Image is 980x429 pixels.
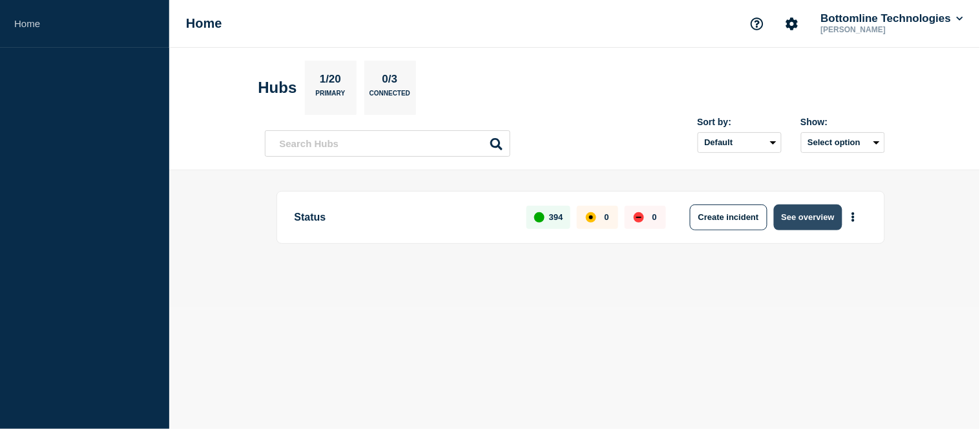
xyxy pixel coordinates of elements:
[698,117,782,127] div: Sort by:
[744,10,771,37] button: Support
[652,212,657,222] p: 0
[698,132,782,153] select: Sort by
[845,205,862,229] button: More actions
[186,16,222,31] h1: Home
[258,79,297,97] h2: Hubs
[634,212,644,223] div: down
[801,117,885,127] div: Show:
[778,10,806,37] button: Account settings
[377,73,402,90] p: 0/3
[315,73,346,90] p: 1/20
[265,130,510,157] input: Search Hubs
[295,205,512,230] p: Status
[549,212,563,222] p: 394
[534,212,545,223] div: up
[586,212,596,223] div: affected
[605,212,609,222] p: 0
[818,25,953,34] p: [PERSON_NAME]
[690,205,767,230] button: Create incident
[818,12,966,25] button: Bottomline Technologies
[370,90,410,103] p: Connected
[316,90,346,103] p: Primary
[801,132,885,153] button: Select option
[774,205,842,230] button: See overview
